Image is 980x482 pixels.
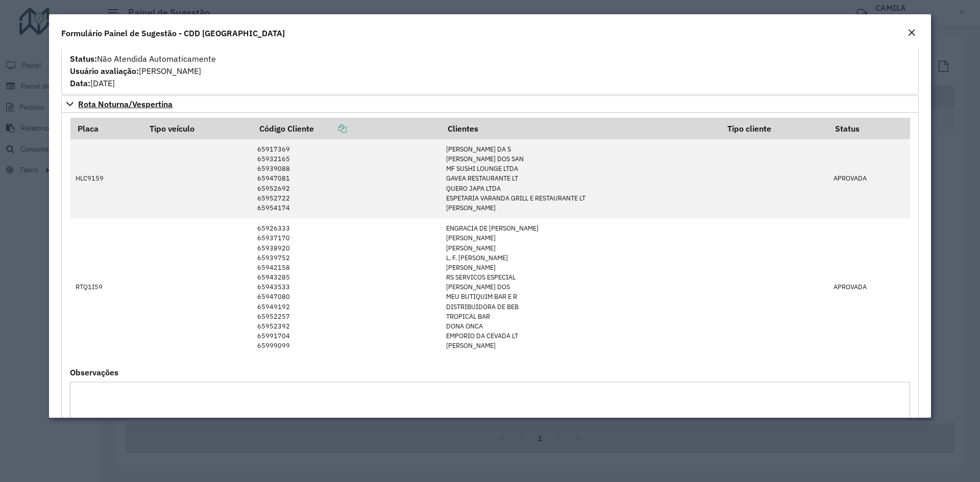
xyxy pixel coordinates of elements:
[70,218,143,356] td: RTQ1I59
[252,139,441,218] td: 65917369 65932165 65939088 65947081 65952692 65952722 65954174
[441,218,721,356] td: ENGRACIA DE [PERSON_NAME] [PERSON_NAME] [PERSON_NAME] L. F. [PERSON_NAME] [PERSON_NAME] RS SERVIC...
[142,118,252,139] th: Tipo veículo
[720,118,828,139] th: Tipo cliente
[70,66,139,76] strong: Usuário avaliação:
[70,139,143,218] td: HLC9159
[441,118,721,139] th: Clientes
[252,118,441,139] th: Código Cliente
[61,95,919,113] a: Rota Noturna/Vespertina
[314,123,347,134] a: Copiar
[70,54,97,64] strong: Status:
[828,139,910,218] td: APROVADA
[828,118,910,139] th: Status
[78,100,173,108] span: Rota Noturna/Vespertina
[70,366,118,378] label: Observações
[441,139,721,218] td: [PERSON_NAME] DA S [PERSON_NAME] DOS SAN MF SUSHI LOUNGE LTDA GAVEA RESTAURANTE LT QUERO JAPA LTD...
[61,27,285,39] h4: Formulário Painel de Sugestão - CDD [GEOGRAPHIC_DATA]
[70,78,90,88] strong: Data:
[828,218,910,356] td: APROVADA
[70,54,216,88] span: Não Atendida Automaticamente [PERSON_NAME] [DATE]
[252,218,441,356] td: 65926333 65937170 65938920 65939752 65942158 65943285 65943533 65947080 65949192 65952257 6595239...
[908,29,916,37] em: Fechar
[904,27,919,40] button: Close
[70,118,143,139] th: Placa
